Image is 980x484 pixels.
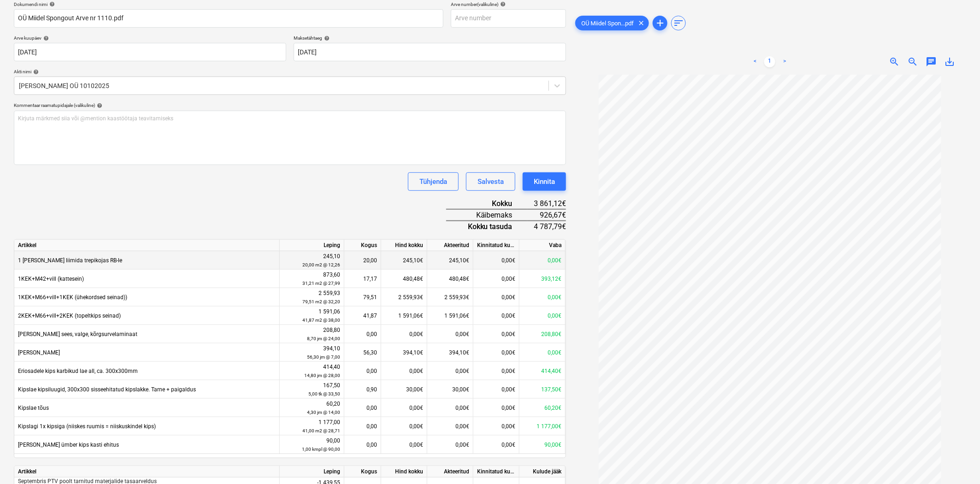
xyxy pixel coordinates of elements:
[636,18,647,29] span: clear
[344,288,381,307] div: 79,51
[307,336,340,341] small: 8,70 jm @ 24,00
[308,391,340,396] small: 5,00 tk @ 33,50
[18,386,196,393] span: Kipslae kipsiluugid, 300x300 sisseehitatud kipslakke. Tarne + paigaldus
[427,399,473,417] div: 0,00€
[520,307,566,325] div: 0,00€
[302,281,340,286] small: 31,21 m2 @ 27,99
[344,417,381,436] div: 0,00
[451,1,566,7] div: Arve number (valikuline)
[478,176,504,188] div: Salvesta
[283,252,340,269] div: 245,10
[427,380,473,399] div: 30,00€
[520,251,566,270] div: 0,00€
[446,209,527,221] div: Käibemaks
[427,362,473,380] div: 0,00€
[473,307,520,325] div: 0,00€
[473,325,520,343] div: 0,00€
[498,1,506,7] span: help
[283,381,340,398] div: 167,50
[520,362,566,380] div: 414,40€
[381,240,427,251] div: Hind kokku
[14,69,566,75] div: Akti nimi
[344,307,381,325] div: 41,87
[344,362,381,380] div: 0,00
[473,240,520,251] div: Kinnitatud kulud
[381,417,427,436] div: 0,00€
[283,418,340,435] div: 1 177,00
[381,307,427,325] div: 1 591,06€
[527,198,567,209] div: 3 861,12€
[283,437,340,454] div: 90,00
[381,325,427,343] div: 0,00€
[47,1,55,7] span: help
[304,373,340,378] small: 14,80 jm @ 28,00
[283,307,340,325] div: 1 591,06
[381,270,427,288] div: 480,48€
[576,20,639,27] span: OÜ Miidel Spon...pdf
[31,69,39,75] span: help
[280,240,344,251] div: Leping
[419,176,447,188] div: Tühjenda
[934,440,980,484] div: Chat Widget
[523,172,566,191] button: Kinnita
[41,35,49,41] span: help
[381,343,427,362] div: 394,10€
[18,349,60,356] span: Aknapaled kipsiga
[466,172,515,191] button: Salvesta
[446,221,527,232] div: Kokku tasuda
[344,466,381,478] div: Kogus
[534,176,555,188] div: Kinnita
[14,9,443,28] input: Dokumendi nimi
[673,18,684,29] span: sort
[283,289,340,306] div: 2 559,93
[427,251,473,270] div: 245,10€
[344,343,381,362] div: 56,30
[18,331,137,337] span: Akna aknalaud sees, valge, kõrgsurvelaminaat
[451,9,566,28] input: Arve number
[302,428,340,433] small: 41,00 m2 @ 28,71
[344,325,381,343] div: 0,00
[427,288,473,307] div: 2 559,93€
[344,436,381,454] div: 0,00
[520,343,566,362] div: 0,00€
[473,380,520,399] div: 0,00€
[18,257,122,264] span: 1 lisa kips liimida trepikojas RB-le
[473,362,520,380] div: 0,00€
[427,270,473,288] div: 480,48€
[283,363,340,380] div: 414,40
[14,240,280,251] div: Artikkel
[520,325,566,343] div: 208,80€
[14,35,286,41] div: Arve kuupäev
[520,436,566,454] div: 90,00€
[889,56,900,67] span: zoom_in
[302,318,340,323] small: 41,87 m2 @ 38,00
[427,343,473,362] div: 394,10€
[302,447,340,452] small: 1,00 kmpl @ 90,00
[18,442,119,448] span: WC raami ümber kips kasti ehitus
[18,313,121,319] span: 2KEK+M66+vill+2KEK (topeltkips seinad)
[907,56,918,67] span: zoom_out
[344,380,381,399] div: 0,90
[95,103,102,108] span: help
[655,18,666,29] span: add
[473,343,520,362] div: 0,00€
[18,405,49,411] span: Kipslae tõus
[283,271,340,288] div: 873,60
[520,399,566,417] div: 60,20€
[18,423,156,430] span: Kipslagi 1x kipsiga (niiskes ruumis = niiskuskindel kips)
[473,251,520,270] div: 0,00€
[307,354,340,360] small: 56,30 jm @ 7,00
[520,240,566,251] div: Vaba
[283,344,340,361] div: 394,10
[575,16,649,30] div: OÜ Miidel Spon...pdf
[750,56,761,67] a: Previous page
[344,240,381,251] div: Kogus
[294,35,566,41] div: Maksetähtaeg
[520,380,566,399] div: 137,50€
[381,380,427,399] div: 30,00€
[473,399,520,417] div: 0,00€
[283,400,340,417] div: 60,20
[307,410,340,415] small: 4,30 jm @ 14,00
[381,466,427,478] div: Hind kokku
[473,466,520,478] div: Kinnitatud kulud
